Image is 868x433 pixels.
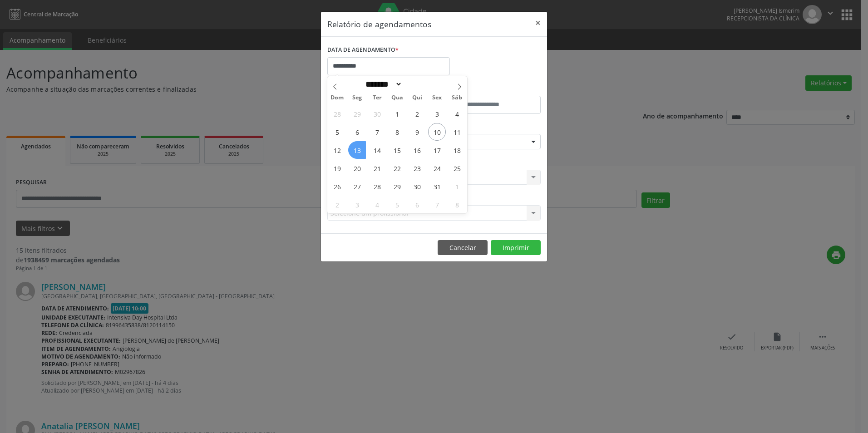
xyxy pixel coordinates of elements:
span: Outubro 9, 2025 [408,123,426,141]
span: Qui [407,95,427,101]
h5: Relatório de agendamentos [327,18,431,30]
span: Outubro 29, 2025 [388,177,406,195]
span: Outubro 30, 2025 [408,177,426,195]
span: Outubro 6, 2025 [348,123,366,141]
span: Novembro 5, 2025 [388,196,406,213]
span: Outubro 1, 2025 [388,105,406,123]
span: Sex [427,95,447,101]
select: Month [362,79,402,89]
span: Novembro 1, 2025 [448,177,466,195]
span: Outubro 11, 2025 [448,123,466,141]
span: Outubro 7, 2025 [368,123,386,141]
span: Outubro 17, 2025 [428,141,446,159]
span: Novembro 3, 2025 [348,196,366,213]
span: Outubro 14, 2025 [368,141,386,159]
span: Outubro 27, 2025 [348,177,366,195]
span: Outubro 8, 2025 [388,123,406,141]
span: Outubro 18, 2025 [448,141,466,159]
label: ATÉ [436,82,541,96]
span: Qua [387,95,407,101]
span: Sáb [447,95,467,101]
input: Year [402,79,432,89]
span: Outubro 24, 2025 [428,159,446,177]
span: Outubro 25, 2025 [448,159,466,177]
span: Outubro 15, 2025 [388,141,406,159]
span: Setembro 30, 2025 [368,105,386,123]
span: Outubro 16, 2025 [408,141,426,159]
span: Outubro 3, 2025 [428,105,446,123]
button: Close [529,12,547,34]
span: Outubro 31, 2025 [428,177,446,195]
span: Setembro 28, 2025 [328,105,346,123]
span: Outubro 5, 2025 [328,123,346,141]
span: Novembro 2, 2025 [328,196,346,213]
span: Outubro 13, 2025 [348,141,366,159]
span: Dom [327,95,347,101]
span: Outubro 10, 2025 [428,123,446,141]
span: Novembro 8, 2025 [448,196,466,213]
span: Outubro 20, 2025 [348,159,366,177]
button: Cancelar [438,240,488,256]
span: Outubro 26, 2025 [328,177,346,195]
span: Outubro 22, 2025 [388,159,406,177]
span: Setembro 29, 2025 [348,105,366,123]
span: Outubro 28, 2025 [368,177,386,195]
span: Outubro 2, 2025 [408,105,426,123]
span: Novembro 6, 2025 [408,196,426,213]
label: DATA DE AGENDAMENTO [327,43,399,57]
span: Outubro 19, 2025 [328,159,346,177]
span: Seg [347,95,367,101]
span: Outubro 23, 2025 [408,159,426,177]
span: Ter [367,95,387,101]
span: Outubro 21, 2025 [368,159,386,177]
span: Outubro 12, 2025 [328,141,346,159]
span: Novembro 4, 2025 [368,196,386,213]
span: Outubro 4, 2025 [448,105,466,123]
span: Novembro 7, 2025 [428,196,446,213]
button: Imprimir [491,240,541,256]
